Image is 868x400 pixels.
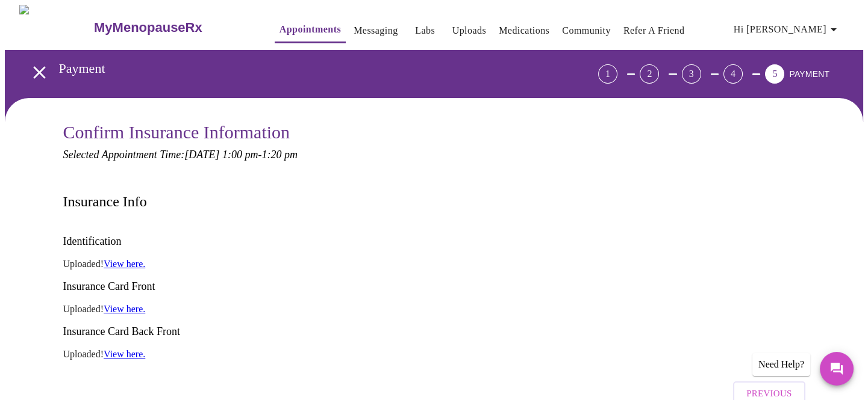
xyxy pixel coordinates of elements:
[22,55,57,90] button: open drawer
[63,325,805,338] h3: Insurance Card Back Front
[104,259,145,269] a: View here.
[63,235,805,248] h3: Identification
[619,19,690,43] button: Refer a Friend
[94,20,202,35] h3: MyMenopauseRx
[448,19,492,43] button: Uploads
[752,353,810,376] div: Need Help?
[820,352,854,386] button: Messages
[415,22,435,39] a: Labs
[406,19,445,43] button: Labs
[63,149,298,161] em: Selected Appointment Time: [DATE] 1:00 pm - 1:20 pm
[279,21,341,38] a: Appointments
[723,64,743,84] div: 4
[562,22,611,39] a: Community
[63,349,805,360] p: Uploaded!
[59,61,531,76] h3: Payment
[598,64,617,84] div: 1
[63,304,805,315] p: Uploaded!
[93,7,251,49] a: MyMenopauseRx
[349,19,402,43] button: Messaging
[765,64,784,84] div: 5
[63,259,805,269] p: Uploaded!
[734,21,841,38] span: Hi [PERSON_NAME]
[640,64,659,84] div: 2
[789,69,829,79] span: PAYMENT
[557,19,616,43] button: Community
[19,5,93,50] img: MyMenopauseRx Logo
[275,17,346,43] button: Appointments
[623,22,685,39] a: Refer a Friend
[63,122,805,143] h3: Confirm Insurance Information
[354,22,398,39] a: Messaging
[494,19,554,43] button: Medications
[63,194,147,210] h3: Insurance Info
[499,22,549,39] a: Medications
[452,22,487,39] a: Uploads
[104,304,145,314] a: View here.
[104,349,145,359] a: View here.
[682,64,701,84] div: 3
[63,280,805,293] h3: Insurance Card Front
[729,17,846,42] button: Hi [PERSON_NAME]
